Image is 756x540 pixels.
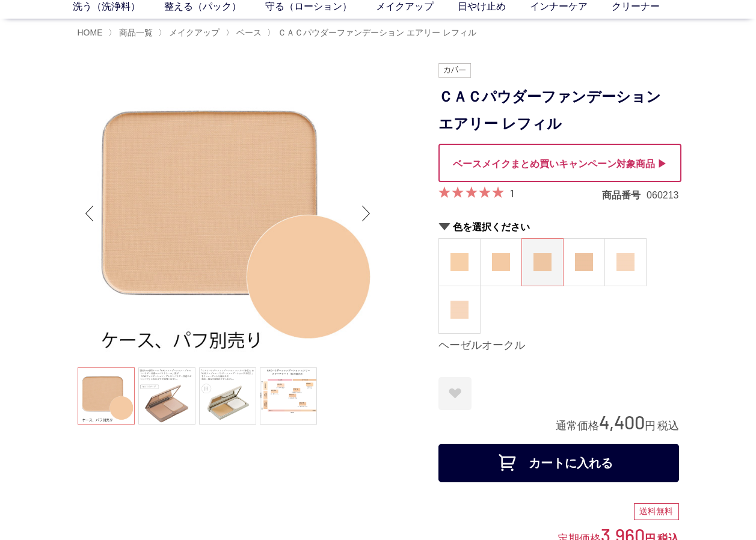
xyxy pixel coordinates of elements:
a: お気に入りに登録する [438,377,472,410]
li: 〉 [158,27,223,38]
span: 円 [645,420,656,432]
span: ベース [236,28,262,37]
a: 1 [510,186,514,200]
div: ヘーゼルオークル [438,339,679,353]
dl: ピーチアイボリー [604,238,647,286]
a: 商品一覧 [117,28,153,37]
img: マカダミアオークル [492,253,510,271]
dd: 060213 [647,189,678,201]
a: HOME [78,28,103,37]
a: メイクアップ [167,28,220,37]
li: 〉 [108,27,156,38]
dt: 商品番号 [602,189,647,201]
img: ＣＡＣパウダーファンデーション エアリー レフィル マカダミアオークル [78,63,378,364]
img: カバー [438,63,471,78]
div: Previous slide [78,189,102,238]
button: カートに入れる [438,444,679,482]
a: マカダミアオークル [481,239,521,286]
img: ピーチアイボリー [616,253,635,271]
dl: マカダミアオークル [480,238,522,286]
img: ヘーゼルオークル [533,253,552,271]
dl: ココナッツオークル [438,238,481,286]
span: 通常価格 [556,420,599,432]
dl: ヘーゼルオークル [521,238,564,286]
div: Next slide [354,189,378,238]
span: 税込 [657,420,679,432]
img: ココナッツオークル [450,253,469,271]
h1: ＣＡＣパウダーファンデーション エアリー レフィル [438,84,679,138]
a: アーモンドオークル [564,239,604,286]
span: ＣＡＣパウダーファンデーション エアリー レフィル [278,28,476,37]
div: 送料無料 [634,503,679,520]
a: ＣＡＣパウダーファンデーション エアリー レフィル [275,28,476,37]
span: 商品一覧 [119,28,153,37]
h2: 色を選択ください [438,221,679,233]
dl: ピーチベージュ [438,286,481,334]
a: ベース [234,28,262,37]
li: 〉 [226,27,265,38]
dl: アーモンドオークル [563,238,605,286]
span: 4,400 [599,411,645,433]
a: ピーチベージュ [439,286,480,333]
img: アーモンドオークル [575,253,593,271]
img: ピーチベージュ [450,301,469,319]
a: ピーチアイボリー [605,239,646,286]
li: 〉 [267,27,479,38]
span: メイクアップ [169,28,220,37]
a: ココナッツオークル [439,239,480,286]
